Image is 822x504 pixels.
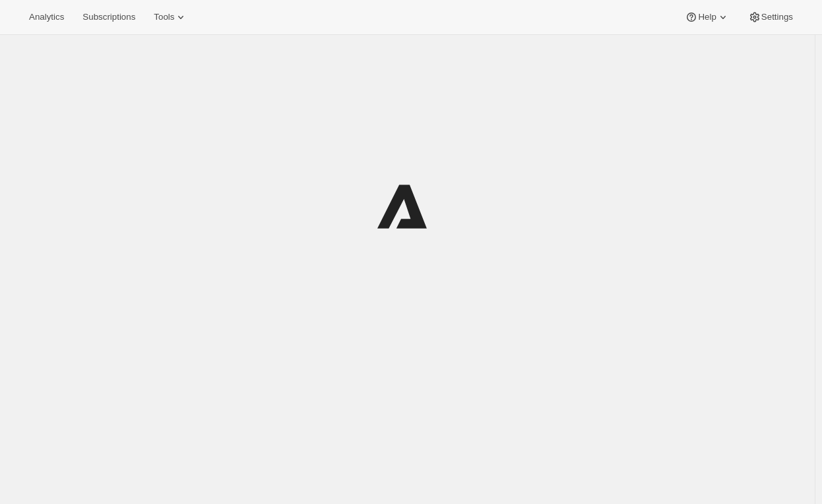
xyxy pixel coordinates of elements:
[677,8,737,26] button: Help
[146,8,195,26] button: Tools
[761,12,793,22] span: Settings
[740,8,801,26] button: Settings
[154,12,174,22] span: Tools
[75,8,143,26] button: Subscriptions
[29,12,64,22] span: Analytics
[698,12,716,22] span: Help
[21,8,72,26] button: Analytics
[82,12,135,22] span: Subscriptions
